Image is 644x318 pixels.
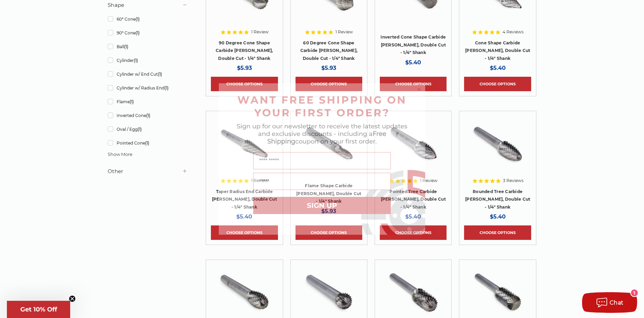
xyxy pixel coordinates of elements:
span: Free Shipping [267,130,386,145]
div: 1 [631,289,638,296]
button: SIGN UP [253,197,391,214]
button: Chat [582,292,637,313]
span: Sign up for our newsletter to receive the latest updates and exclusive discounts - including a co... [237,123,407,145]
button: Close dialog [416,86,422,93]
span: Chat [610,299,624,306]
span: WANT FREE SHIPPING ON YOUR FIRST ORDER? [237,94,407,119]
